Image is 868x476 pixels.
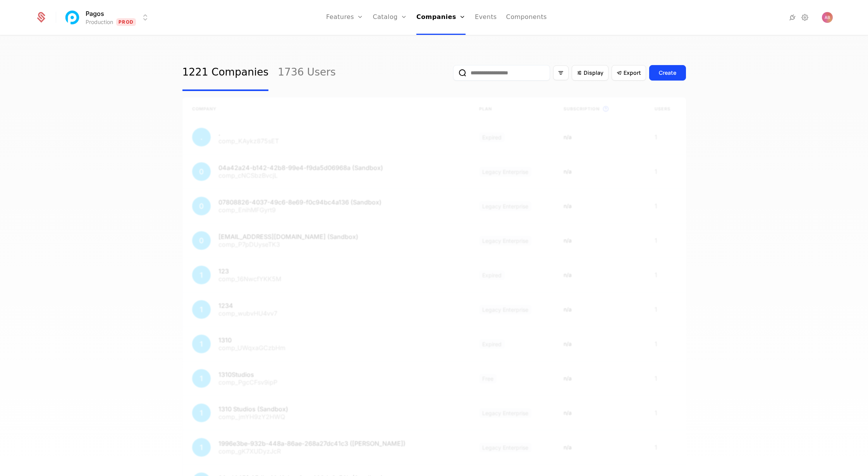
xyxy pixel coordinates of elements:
[63,8,82,27] img: Pagos
[659,69,676,77] div: Create
[584,69,603,77] span: Display
[788,13,797,22] a: Integrations
[553,65,569,80] button: Filter options
[822,12,833,23] img: Andy Barker
[65,9,150,26] button: Select environment
[182,55,269,91] a: 1221 Companies
[649,65,686,81] button: Create
[800,13,810,22] a: Settings
[612,65,646,81] button: Export
[572,65,608,81] button: Display
[822,12,833,23] button: Open user button
[86,18,113,26] div: Production
[116,18,136,26] span: Prod
[86,9,104,18] span: Pagos
[624,69,641,77] span: Export
[278,55,335,91] a: 1736 Users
